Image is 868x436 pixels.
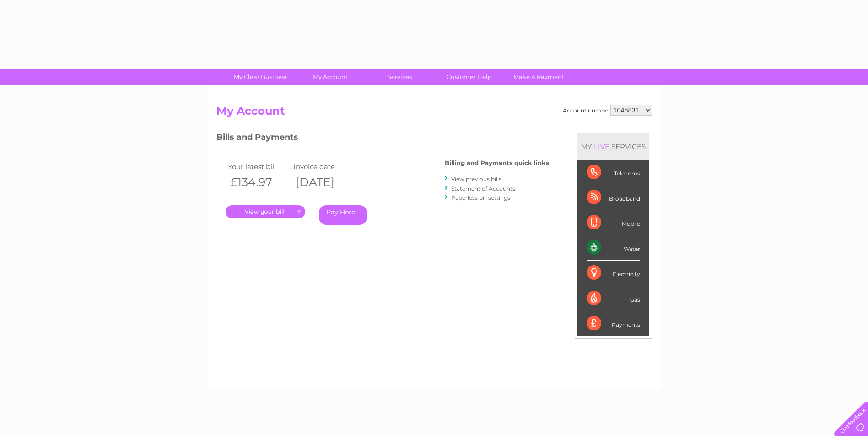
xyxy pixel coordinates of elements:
[587,160,640,185] div: Telecoms
[577,133,649,160] div: MY SERVICES
[291,160,357,173] td: Invoice date
[362,69,437,85] a: Services
[431,69,507,85] a: Customer Help
[501,69,577,85] a: Make A Payment
[587,286,640,311] div: Gas
[445,160,549,166] h4: Billing and Payments quick links
[592,142,611,151] div: LIVE
[563,105,652,116] div: Account number
[451,194,510,201] a: Paperless bill settings
[587,185,640,210] div: Broadband
[451,185,515,192] a: Statement of Accounts
[319,205,367,225] a: Pay Here
[587,210,640,235] div: Mobile
[292,69,368,85] a: My Account
[291,173,357,191] th: [DATE]
[226,205,305,218] a: .
[226,173,291,191] th: £134.97
[451,175,501,182] a: View previous bills
[587,311,640,336] div: Payments
[216,105,652,122] h2: My Account
[587,235,640,261] div: Water
[226,160,291,173] td: Your latest bill
[223,69,298,85] a: My Clear Business
[216,131,549,147] h3: Bills and Payments
[587,261,640,286] div: Electricity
